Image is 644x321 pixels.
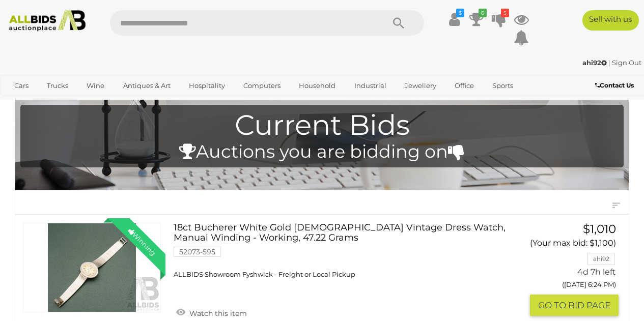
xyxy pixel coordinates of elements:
[534,223,619,316] a: $1,010 (Your max bid: $1,100) ahi92 4d 7h left ([DATE] 6:24 PM) GO TO BID PAGE
[23,223,161,312] a: Winning
[373,10,424,36] button: Search
[40,77,75,94] a: Trucks
[5,10,90,32] img: Allbids.com.au
[446,10,462,28] a: $
[237,77,287,94] a: Computers
[582,59,607,67] strong: ahi92
[595,81,634,89] b: Contact Us
[119,218,165,265] div: Winning
[608,59,610,67] span: |
[448,77,481,94] a: Office
[25,110,619,141] h1: Current Bids
[182,77,232,94] a: Hospitality
[595,80,636,91] a: Contact Us
[117,77,177,94] a: Antiques & Art
[530,295,619,316] button: GO TO BID PAGE
[582,59,608,67] a: ahi92
[612,59,641,67] a: Sign Out
[181,223,519,279] a: 18ct Bucherer White Gold [DEMOGRAPHIC_DATA] Vintage Dress Watch, Manual Winding - Working, 47.22 ...
[456,9,464,17] i: $
[25,142,619,162] h4: Auctions you are bidding on
[8,77,35,94] a: Cars
[491,10,507,28] a: 5
[501,9,509,17] i: 5
[582,10,639,31] a: Sell with us
[479,9,487,17] i: 6
[292,77,342,94] a: Household
[8,94,93,111] a: [GEOGRAPHIC_DATA]
[486,77,520,94] a: Sports
[187,309,247,318] span: Watch this item
[174,305,249,320] a: Watch this item
[348,77,393,94] a: Industrial
[398,77,443,94] a: Jewellery
[80,77,111,94] a: Wine
[583,222,616,236] span: $1,010
[469,10,484,28] a: 6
